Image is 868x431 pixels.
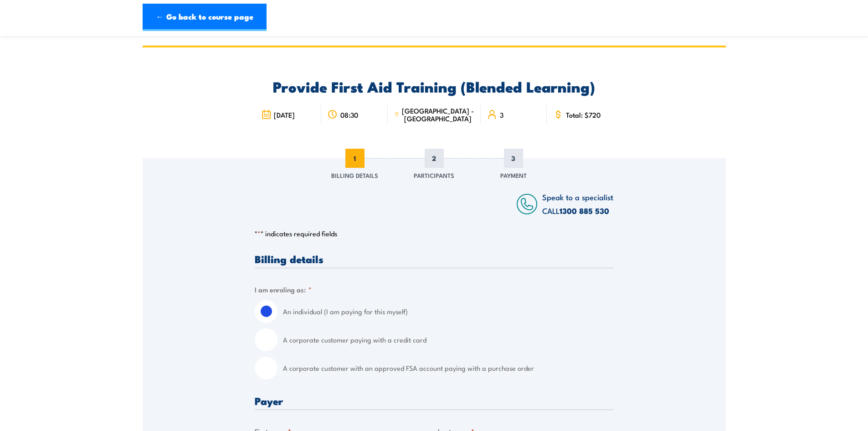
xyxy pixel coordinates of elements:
[283,328,613,351] label: A corporate customer paying with a credit card
[504,149,523,168] span: 3
[331,171,378,180] span: Billing Details
[425,149,444,168] span: 2
[255,80,613,93] h2: Provide First Aid Training (Blended Learning)
[283,357,613,379] label: A corporate customer with an approved FSA account paying with a purchase order
[255,229,613,238] p: " " indicates required fields
[414,171,454,180] span: Participants
[283,300,613,323] label: An individual (I am paying for this myself)
[255,284,312,295] legend: I am enroling as:
[542,191,613,216] span: Speak to a specialist CALL
[255,254,613,264] h3: Billing details
[500,171,527,180] span: Payment
[274,111,295,119] span: [DATE]
[402,107,474,122] span: [GEOGRAPHIC_DATA] - [GEOGRAPHIC_DATA]
[143,4,267,31] a: ← Go back to course page
[340,111,358,119] span: 08:30
[345,149,365,168] span: 1
[500,111,503,119] span: 3
[566,111,601,119] span: Total: $720
[560,205,609,217] a: 1300 885 530
[255,395,613,406] h3: Payer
